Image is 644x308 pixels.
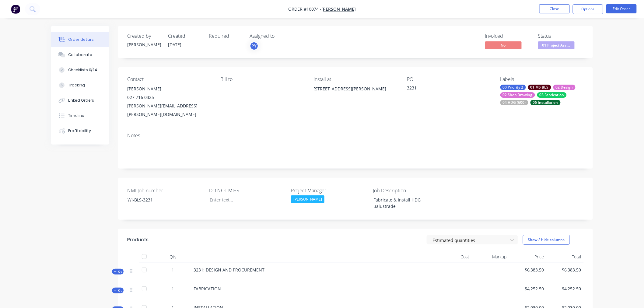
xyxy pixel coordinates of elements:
[127,102,211,119] div: [PERSON_NAME][EMAIL_ADDRESS][PERSON_NAME][DOMAIN_NAME]
[11,5,20,14] img: Factory
[112,269,124,275] button: Kit
[537,92,567,98] div: 03 Fabrication
[51,78,109,93] button: Tracking
[606,4,637,13] button: Edit Order
[549,267,582,273] span: $6,383.50
[538,33,584,39] div: Status
[194,267,264,273] span: 3231: DESIGN AND PROCUREMENT
[127,41,161,48] div: [PERSON_NAME]
[523,235,570,245] button: Show / Hide columns
[127,85,211,93] div: [PERSON_NAME]
[51,62,109,78] button: Checklists 0/24
[127,236,149,243] div: Products
[220,76,304,82] div: Bill to
[68,113,84,118] div: Timeline
[68,37,94,42] div: Order details
[51,32,109,47] button: Order details
[291,187,367,194] label: Project Manager
[549,285,582,292] span: $4,252.50
[472,251,509,263] div: Markup
[209,33,242,39] div: Required
[112,288,124,293] button: Kit
[547,251,584,263] div: Total
[127,187,203,194] label: NMI Job number
[194,286,221,292] span: FABRICATION
[538,41,575,49] span: 01 Project Assi...
[51,108,109,123] button: Timeline
[500,100,528,105] div: 04 HDG (600)
[68,67,97,73] div: Checklists 0/24
[553,85,576,90] div: 02 Design
[127,85,211,119] div: [PERSON_NAME]027 716 0325[PERSON_NAME][EMAIL_ADDRESS][PERSON_NAME][DOMAIN_NAME]
[123,195,199,204] div: WI-BLS-3231
[155,251,191,263] div: Qty
[114,288,122,293] span: Kit
[250,33,310,39] div: Assigned to
[127,93,211,102] div: 027 716 0325
[407,85,483,93] div: 3231
[369,195,445,211] div: Fabricate & Install HDG Balustrade
[168,33,201,39] div: Created
[209,187,285,194] label: DO NOT MISS
[68,82,85,88] div: Tracking
[291,195,324,203] div: [PERSON_NAME]
[528,85,551,90] div: 01 MS BLS
[68,128,91,134] div: Profitability
[573,4,603,14] button: Options
[539,4,570,13] button: Close
[168,42,181,47] span: [DATE]
[288,6,321,12] span: Order #10074 -
[512,285,544,292] span: $4,252.50
[500,92,535,98] div: 02 Shop Drawing
[172,285,174,292] span: 1
[172,267,174,273] span: 1
[407,76,490,82] div: PO
[485,41,522,49] span: No
[373,187,449,194] label: Job Description
[68,52,92,58] div: Collaborate
[314,76,397,82] div: Install at
[435,251,472,263] div: Cost
[530,100,561,105] div: 06 Installation
[51,47,109,62] button: Collaborate
[509,251,547,263] div: Price
[485,33,531,39] div: Invoiced
[538,41,575,51] button: 01 Project Assi...
[51,93,109,108] button: Linked Orders
[321,6,356,12] a: [PERSON_NAME]
[68,98,94,103] div: Linked Orders
[51,123,109,138] button: Profitability
[314,85,397,93] div: [STREET_ADDRESS][PERSON_NAME]
[127,133,584,138] div: Notes
[500,85,526,90] div: 00 Priority 2
[114,269,122,274] span: Kit
[127,33,161,39] div: Created by
[500,76,584,82] div: Labels
[512,267,544,273] span: $6,383.50
[314,85,397,104] div: [STREET_ADDRESS][PERSON_NAME]
[127,76,211,82] div: Contact
[250,41,259,51] button: PY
